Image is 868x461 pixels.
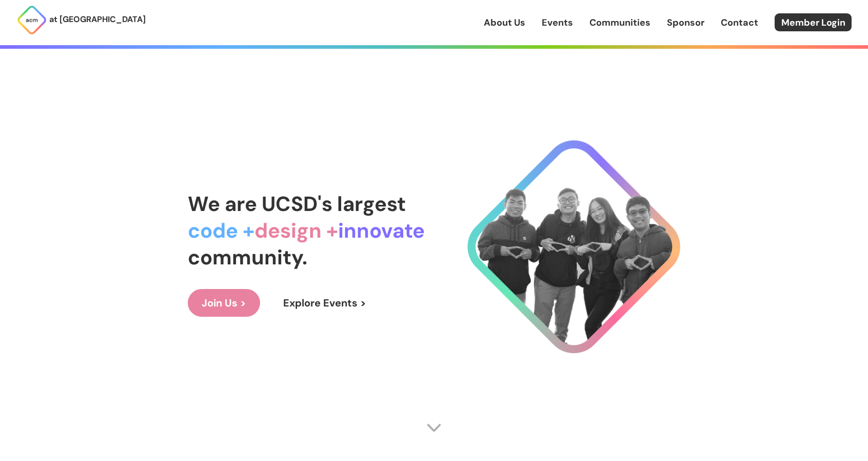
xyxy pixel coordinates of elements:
a: Sponsor [667,16,704,29]
a: About Us [484,16,525,29]
a: Events [542,16,573,29]
img: Scroll Arrow [426,420,442,435]
a: Communities [589,16,650,29]
span: design + [254,217,338,244]
a: Contact [721,16,758,29]
img: ACM Logo [16,5,47,35]
a: at [GEOGRAPHIC_DATA] [16,5,146,35]
span: code + [188,217,254,244]
a: Member Login [775,13,852,31]
a: Join Us > [188,289,260,317]
span: We are UCSD's largest [188,190,406,217]
span: community. [188,244,307,271]
p: at [GEOGRAPHIC_DATA] [49,13,146,26]
span: innovate [338,217,425,244]
img: Cool Logo [467,140,680,353]
a: Explore Events > [269,289,380,317]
